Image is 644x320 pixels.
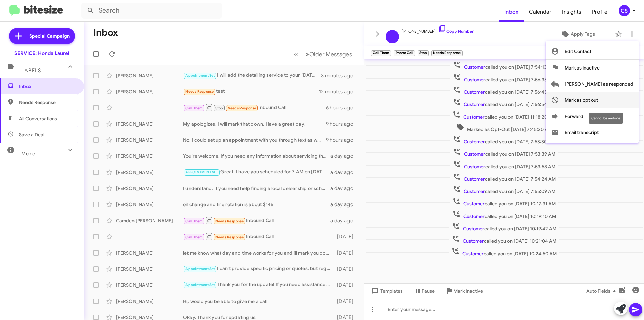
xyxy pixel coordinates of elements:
button: Forward [546,108,639,124]
span: Mark as inactive [565,60,600,76]
span: [PERSON_NAME] as responded [565,76,633,92]
span: Mark as opt out [565,92,598,108]
span: Edit Contact [565,43,591,59]
div: Cannot be undone [589,113,623,124]
button: Email transcript [546,124,639,140]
